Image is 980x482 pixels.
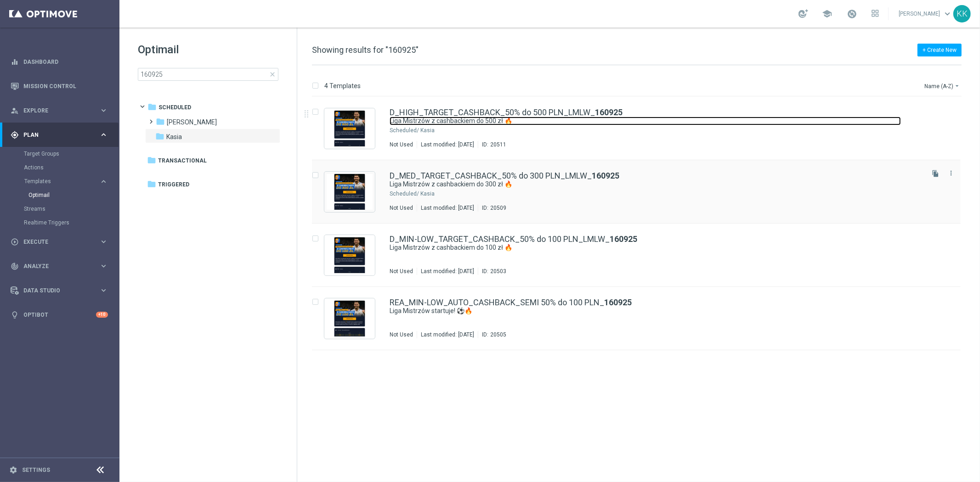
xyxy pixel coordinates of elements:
div: Scheduled/Kasia [420,190,922,197]
a: Actions [24,164,96,171]
span: Antoni L. [167,118,217,126]
div: Explore [11,106,99,115]
a: Liga Mistrzów startuje! ⚽🔥 [390,307,901,315]
i: folder [147,156,156,165]
img: 20511.jpeg [327,111,373,146]
i: equalizer [11,58,19,66]
a: Liga Mistrzów z cashbackiem do 500 zł 🔥 [390,117,901,125]
i: more_vert [947,169,955,177]
div: Analyze [11,262,99,270]
div: Not Used [390,268,413,275]
h1: Optimail [138,42,278,57]
b: 160925 [595,107,623,117]
div: Press SPACE to select this row. [303,97,978,160]
b: 160925 [604,297,632,307]
div: ID: [478,141,506,148]
button: Data Studio keyboard_arrow_right [10,287,108,294]
i: keyboard_arrow_right [99,286,108,295]
div: Liga Mistrzów z cashbackiem do 500 zł 🔥 [390,117,922,125]
span: Kasia [166,133,182,141]
div: Scheduled/ [390,190,419,197]
span: school [822,9,832,19]
i: settings [9,466,17,474]
div: 20511 [490,141,506,148]
a: Liga Mistrzów z cashbackiem do 100 zł 🔥 [390,243,901,252]
button: play_circle_outline Execute keyboard_arrow_right [10,238,108,246]
span: Triggered [158,180,189,189]
button: equalizer Dashboard [10,58,108,66]
span: Showing results for "160925" [312,45,419,55]
span: Templates [24,179,90,184]
div: Last modified: [DATE] [417,331,478,338]
div: Press SPACE to select this row. [303,224,978,287]
span: Analyze [23,263,99,269]
a: Optibot [23,303,96,327]
i: folder [147,102,157,112]
i: folder [156,117,165,126]
span: Scheduled [159,103,191,112]
a: Optimail [28,191,96,199]
div: Optimail [28,188,119,202]
div: Templates [24,179,99,184]
span: Transactional [158,157,207,165]
button: gps_fixed Plan keyboard_arrow_right [10,131,108,139]
button: Name (A-Z)arrow_drop_down [923,80,962,91]
div: Plan [11,131,99,139]
div: Dashboard [11,50,108,74]
button: lightbulb Optibot +10 [10,311,108,319]
div: Not Used [390,204,413,212]
button: more_vert [946,168,956,179]
p: 4 Templates [324,82,361,90]
div: Actions [24,161,119,174]
div: Liga Mistrzów z cashbackiem do 100 zł 🔥 [390,243,922,252]
i: folder [155,132,164,141]
div: ID: [478,268,506,275]
div: ID: [478,331,506,338]
button: + Create New [918,44,962,56]
i: person_search [11,106,19,115]
a: Realtime Triggers [24,219,96,226]
i: keyboard_arrow_right [99,106,108,115]
div: Mission Control [10,83,108,90]
div: Not Used [390,331,413,338]
b: 160925 [610,234,637,244]
div: 20509 [490,204,506,212]
div: Liga Mistrzów startuje! ⚽🔥 [390,307,922,315]
div: Execute [11,238,99,246]
img: 20509.jpeg [327,174,373,210]
div: 20503 [490,268,506,275]
i: keyboard_arrow_right [99,177,108,186]
div: KK [953,5,971,22]
span: Execute [23,239,99,245]
span: keyboard_arrow_down [942,9,952,19]
i: lightbulb [11,311,19,319]
div: +10 [96,312,108,318]
div: Last modified: [DATE] [417,268,478,275]
div: Data Studio [11,286,99,295]
div: Streams [24,202,119,216]
div: ID: [478,204,506,212]
i: folder [147,179,156,189]
div: Liga Mistrzów z cashbackiem do 300 zł 🔥 [390,180,922,189]
button: track_changes Analyze keyboard_arrow_right [10,263,108,270]
div: Target Groups [24,147,119,161]
span: Data Studio [23,288,99,293]
div: Mission Control [11,74,108,98]
button: Templates keyboard_arrow_right [24,178,108,185]
div: Press SPACE to select this row. [303,287,978,350]
div: Last modified: [DATE] [417,204,478,212]
span: close [269,71,276,78]
i: play_circle_outline [11,238,19,246]
a: Dashboard [23,50,108,74]
a: D_MIN-LOW_TARGET_CASHBACK_50% do 100 PLN_LMLW_160925 [390,235,637,243]
img: 20503.jpeg [327,237,373,273]
div: Realtime Triggers [24,216,119,230]
i: keyboard_arrow_right [99,262,108,270]
button: person_search Explore keyboard_arrow_right [10,107,108,114]
div: Press SPACE to select this row. [303,160,978,224]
